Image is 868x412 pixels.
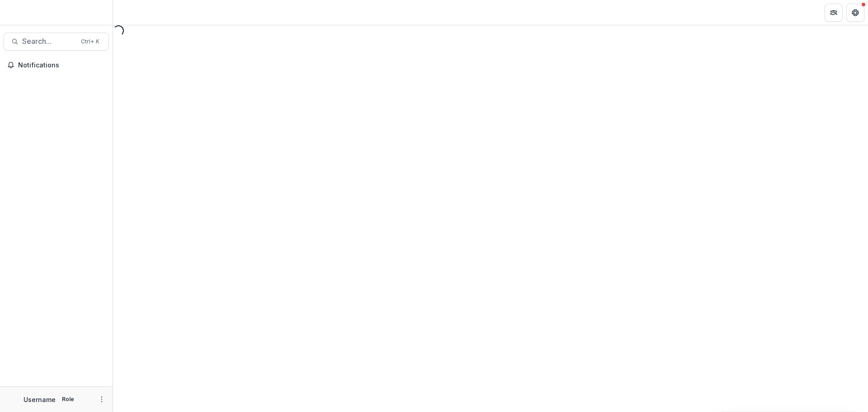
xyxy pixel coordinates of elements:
button: Search... [4,33,109,51]
button: More [96,394,107,405]
span: Search... [22,37,75,46]
button: Notifications [4,58,109,72]
button: Get Help [846,4,864,22]
button: Partners [825,4,843,22]
div: Ctrl + K [79,37,101,47]
p: Role [59,395,77,403]
span: Notifications [18,62,105,69]
p: Username [24,395,56,404]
